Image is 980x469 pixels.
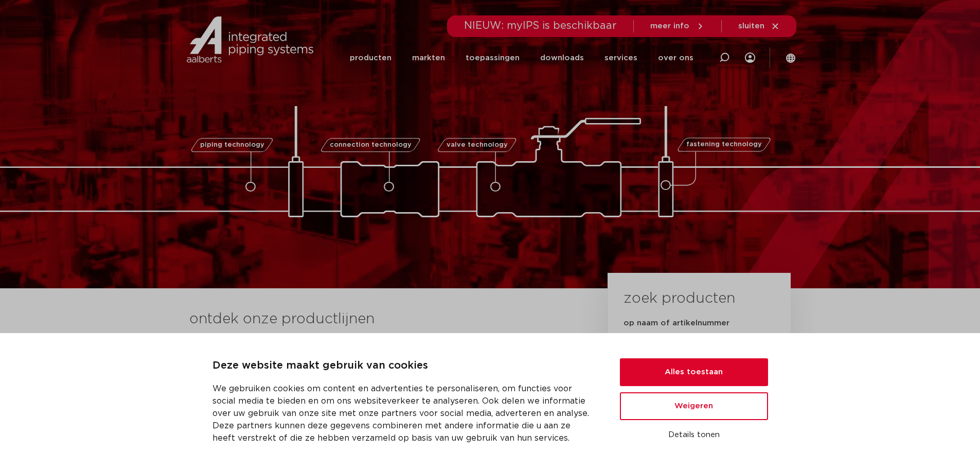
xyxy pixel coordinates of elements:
p: We gebruiken cookies om content en advertenties te personaliseren, om functies voor social media ... [212,383,595,444]
a: markten [412,37,445,79]
a: downloads [540,37,584,79]
label: op naam of artikelnummer [623,318,729,328]
h3: zoek producten [623,288,735,309]
button: Details tonen [620,426,768,444]
span: piping technology [200,142,264,148]
h3: ontdek onze productlijnen [189,309,573,329]
span: meer info [650,22,689,30]
a: over ons [658,37,693,79]
button: Weigeren [620,392,768,420]
span: sluiten [738,22,764,30]
div: my IPS [745,37,755,79]
button: Alles toestaan [620,358,768,386]
p: Deze website maakt gebruik van cookies [212,358,595,374]
span: connection technology [329,142,411,148]
a: services [604,37,637,79]
nav: Menu [350,37,693,79]
a: sluiten [738,22,780,31]
a: toepassingen [466,37,520,79]
a: meer info [650,22,705,31]
span: valve technology [447,142,508,148]
span: NIEUW: myIPS is beschikbaar [464,21,617,31]
a: producten [350,37,391,79]
span: fastening technology [686,142,762,148]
